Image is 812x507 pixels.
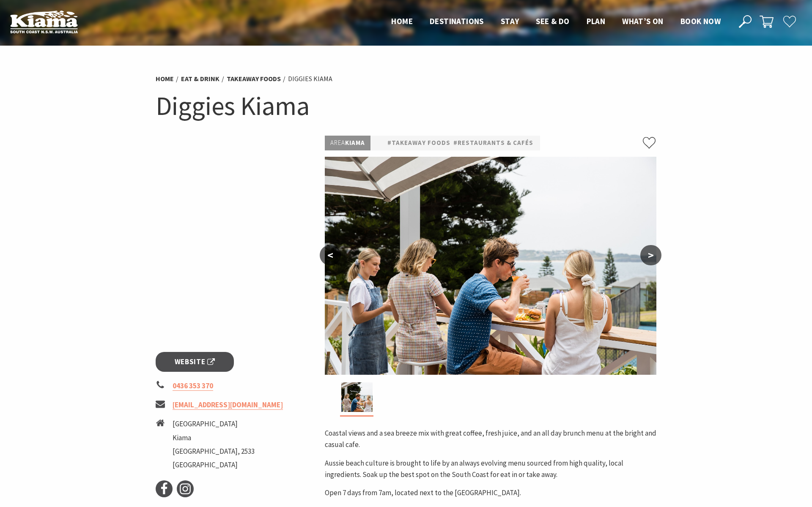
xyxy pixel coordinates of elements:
[391,16,413,26] span: Home
[325,157,656,375] img: Diggies Kiama cafe and restaurant Blowhole Point
[156,74,174,83] a: Home
[680,16,721,26] span: Book now
[320,245,341,265] button: <
[173,381,213,391] a: 0436 353 370
[175,356,215,368] span: Website
[453,138,533,148] a: #Restaurants & Cafés
[341,382,373,412] img: Diggies Kiama cafe and restaurant Blowhole Point
[536,16,569,26] span: See & Do
[325,428,656,450] p: Coastal views and a sea breeze mix with great coffee, fresh juice, and an all day brunch menu at ...
[173,432,255,444] li: Kiama
[330,139,345,147] span: Area
[430,16,484,26] span: Destinations
[640,245,661,265] button: >
[156,352,234,372] a: Website
[173,459,255,471] li: [GEOGRAPHIC_DATA]
[325,136,370,150] p: Kiama
[173,400,283,410] a: [EMAIL_ADDRESS][DOMAIN_NAME]
[181,74,219,83] a: Eat & Drink
[501,16,519,26] span: Stay
[383,15,729,29] nav: Main Menu
[227,74,281,83] a: Takeaway Foods
[387,138,450,148] a: #Takeaway Foods
[173,446,255,457] li: [GEOGRAPHIC_DATA], 2533
[156,89,656,123] h1: Diggies Kiama
[10,10,78,33] img: Kiama Logo
[173,418,255,430] li: [GEOGRAPHIC_DATA]
[325,458,656,480] p: Aussie beach culture is brought to life by an always evolving menu sourced from high quality, loc...
[325,487,656,499] p: Open 7 days from 7am, located next to the [GEOGRAPHIC_DATA].
[587,16,606,26] span: Plan
[622,16,664,26] span: What’s On
[288,74,332,84] li: Diggies Kiama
